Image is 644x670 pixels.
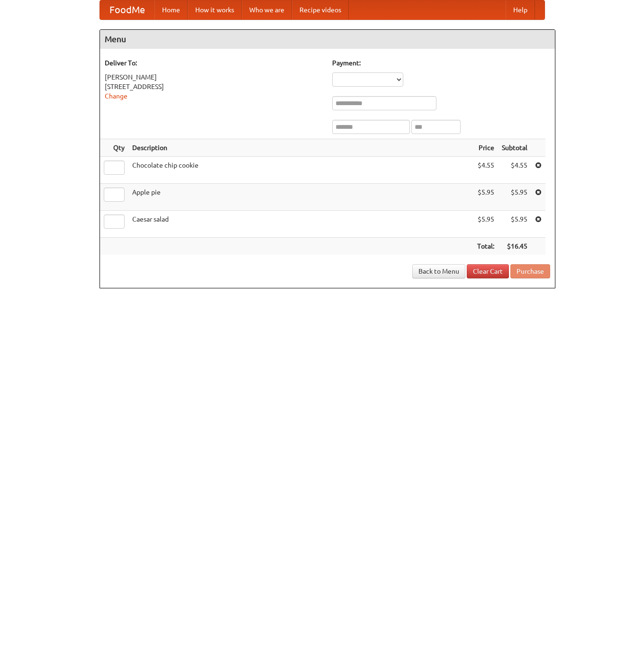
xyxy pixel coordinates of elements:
[128,184,473,211] td: Apple pie
[105,92,127,100] a: Change
[498,139,531,157] th: Subtotal
[128,211,473,238] td: Caesar salad
[332,58,550,68] h5: Payment:
[100,139,128,157] th: Qty
[473,184,498,211] td: $5.95
[128,139,473,157] th: Description
[467,264,509,278] a: Clear Cart
[473,238,498,255] th: Total:
[473,157,498,184] td: $4.55
[498,238,531,255] th: $16.45
[105,82,323,91] div: [STREET_ADDRESS]
[412,264,465,278] a: Back to Menu
[498,211,531,238] td: $5.95
[105,58,323,68] h5: Deliver To:
[473,139,498,157] th: Price
[100,0,154,19] a: FoodMe
[105,72,323,82] div: [PERSON_NAME]
[100,30,555,49] h4: Menu
[506,0,535,19] a: Help
[292,0,349,19] a: Recipe videos
[510,264,550,278] button: Purchase
[128,157,473,184] td: Chocolate chip cookie
[498,184,531,211] td: $5.95
[498,157,531,184] td: $4.55
[188,0,242,19] a: How it works
[154,0,188,19] a: Home
[473,211,498,238] td: $5.95
[242,0,292,19] a: Who we are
